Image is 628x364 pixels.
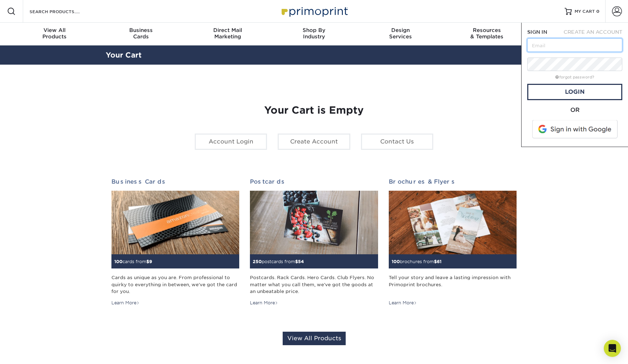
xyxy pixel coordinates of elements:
[444,27,530,33] span: Resources
[444,23,530,45] a: Resources& Templates
[604,340,621,357] div: Open Intercom Messenger
[357,27,444,33] span: Design
[392,259,400,264] span: 100
[555,75,594,80] a: forgot password?
[271,23,357,45] a: Shop ByIndustry
[250,300,278,306] div: Learn More
[278,4,350,19] img: Primoprint
[575,9,595,15] span: MY CART
[250,178,378,185] h2: Postcards
[250,191,378,255] img: Postcards
[392,259,441,264] small: brochures from
[278,134,350,150] a: Create Account
[361,134,433,150] a: Contact Us
[389,274,517,295] div: Tell your story and leave a lasting impression with Primoprint brochures.
[437,259,441,264] span: 61
[253,259,304,264] small: postcards from
[114,259,122,264] span: 100
[564,29,622,35] span: CREATE AN ACCOUNT
[195,134,267,150] a: Account Login
[114,259,152,264] small: cards from
[389,191,517,255] img: Brochures & Flyers
[146,259,149,264] span: $
[111,191,239,255] img: Business Cards
[298,259,304,264] span: 54
[98,27,184,40] div: Cards
[29,7,98,16] input: SEARCH PRODUCTS.....
[357,23,444,45] a: DesignServices
[11,27,98,33] span: View All
[527,38,622,52] input: Email
[389,178,517,185] h2: Brochures & Flyers
[184,27,271,40] div: Marketing
[389,300,417,306] div: Learn More
[98,27,184,33] span: Business
[596,9,600,14] span: 0
[149,259,152,264] span: 9
[106,51,142,59] a: Your Cart
[111,104,517,116] h1: Your Cart is Empty
[389,178,517,306] a: Brochures & Flyers 100brochures from$61 Tell your story and leave a lasting impression with Primo...
[283,332,346,345] a: View All Products
[527,29,547,35] span: SIGN IN
[253,259,262,264] span: 250
[434,259,437,264] span: $
[250,178,378,306] a: Postcards 250postcards from$54 Postcards. Rack Cards. Hero Cards. Club Flyers. No matter what you...
[527,84,622,100] a: Login
[184,27,271,33] span: Direct Mail
[527,106,622,114] div: OR
[111,178,239,306] a: Business Cards 100cards from$9 Cards as unique as you are. From professional to quirky to everyth...
[98,23,184,45] a: BusinessCards
[184,23,271,45] a: Direct MailMarketing
[444,27,530,40] div: & Templates
[357,27,444,40] div: Services
[111,178,239,185] h2: Business Cards
[250,274,378,295] div: Postcards. Rack Cards. Hero Cards. Club Flyers. No matter what you call them, we've got the goods...
[111,300,140,306] div: Learn More
[271,27,357,40] div: Industry
[11,23,98,45] a: View AllProducts
[295,259,298,264] span: $
[111,274,239,295] div: Cards as unique as you are. From professional to quirky to everything in between, we've got the c...
[11,27,98,40] div: Products
[271,27,357,33] span: Shop By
